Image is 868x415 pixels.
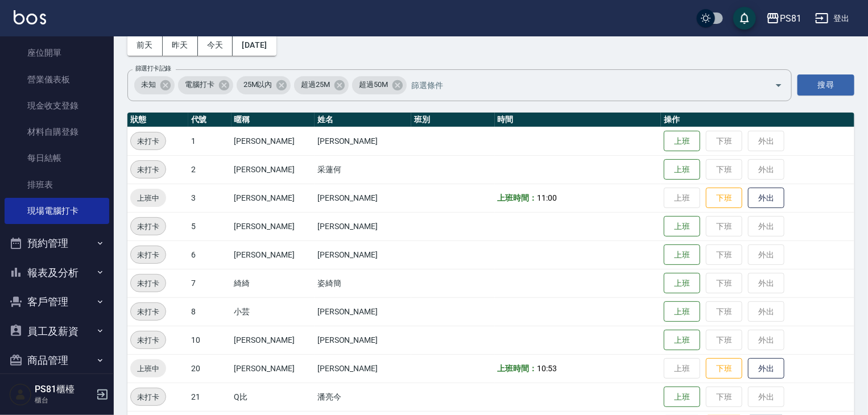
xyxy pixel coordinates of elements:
[5,346,109,375] button: 商品管理
[315,297,411,326] td: [PERSON_NAME]
[5,229,109,258] button: 預約管理
[178,76,233,94] div: 電腦打卡
[294,76,349,94] div: 超過25M
[188,212,232,240] td: 5
[352,76,407,94] div: 超過50M
[131,164,166,176] span: 未打卡
[134,79,163,90] span: 未知
[163,35,198,56] button: 昨天
[188,326,232,354] td: 10
[188,240,232,269] td: 6
[5,198,109,224] a: 現場電腦打卡
[5,67,109,93] a: 營業儀表板
[131,221,166,233] span: 未打卡
[498,364,538,373] b: 上班時間：
[135,64,171,73] label: 篩選打卡記錄
[237,79,279,90] span: 25M以內
[495,113,662,127] th: 時間
[5,317,109,346] button: 員工及薪資
[198,35,233,56] button: 今天
[5,145,109,171] a: 每日結帳
[131,135,166,147] span: 未打卡
[232,240,315,269] td: [PERSON_NAME]
[232,297,315,326] td: 小芸
[9,383,32,406] img: Person
[315,354,411,383] td: [PERSON_NAME]
[411,113,494,127] th: 班別
[706,188,742,209] button: 下班
[315,269,411,297] td: 姿綺簡
[188,297,232,326] td: 8
[294,79,337,90] span: 超過25M
[733,7,756,30] button: save
[14,10,46,24] img: Logo
[315,127,411,155] td: [PERSON_NAME]
[664,387,700,408] button: 上班
[188,113,232,127] th: 代號
[797,74,854,96] button: 搜尋
[134,76,175,94] div: 未知
[188,383,232,411] td: 21
[131,334,166,346] span: 未打卡
[131,277,166,289] span: 未打卡
[664,330,700,351] button: 上班
[352,79,395,90] span: 超過50M
[188,354,232,383] td: 20
[315,212,411,240] td: [PERSON_NAME]
[5,40,109,66] a: 座位開單
[408,75,755,95] input: 篩選條件
[664,301,700,322] button: 上班
[664,216,700,237] button: 上班
[232,127,315,155] td: [PERSON_NAME]
[127,113,188,127] th: 狀態
[188,127,232,155] td: 1
[537,193,557,202] span: 11:00
[748,358,784,379] button: 外出
[664,131,700,152] button: 上班
[188,155,232,184] td: 2
[35,384,93,395] h5: PS81櫃檯
[748,188,784,209] button: 外出
[232,383,315,411] td: Q比
[762,7,806,30] button: PS81
[664,244,700,265] button: 上班
[315,184,411,212] td: [PERSON_NAME]
[315,383,411,411] td: 潘亮今
[315,113,411,127] th: 姓名
[664,273,700,294] button: 上班
[35,395,93,405] p: 櫃台
[315,326,411,354] td: [PERSON_NAME]
[5,119,109,145] a: 材料自購登錄
[5,93,109,119] a: 現金收支登錄
[537,364,557,373] span: 10:53
[232,212,315,240] td: [PERSON_NAME]
[5,287,109,317] button: 客戶管理
[188,184,232,212] td: 3
[131,249,166,261] span: 未打卡
[5,172,109,198] a: 排班表
[232,354,315,383] td: [PERSON_NAME]
[315,155,411,184] td: 采蓮何
[706,358,742,379] button: 下班
[664,159,700,180] button: 上班
[780,11,801,26] div: PS81
[237,76,291,94] div: 25M以內
[811,8,854,29] button: 登出
[5,258,109,288] button: 報表及分析
[498,193,538,202] b: 上班時間：
[127,35,163,56] button: 前天
[232,113,315,127] th: 暱稱
[130,363,166,375] span: 上班中
[130,192,166,204] span: 上班中
[131,391,166,403] span: 未打卡
[232,155,315,184] td: [PERSON_NAME]
[232,326,315,354] td: [PERSON_NAME]
[178,79,221,90] span: 電腦打卡
[131,306,166,318] span: 未打卡
[232,184,315,212] td: [PERSON_NAME]
[661,113,854,127] th: 操作
[233,35,276,56] button: [DATE]
[188,269,232,297] td: 7
[232,269,315,297] td: 綺綺
[315,240,411,269] td: [PERSON_NAME]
